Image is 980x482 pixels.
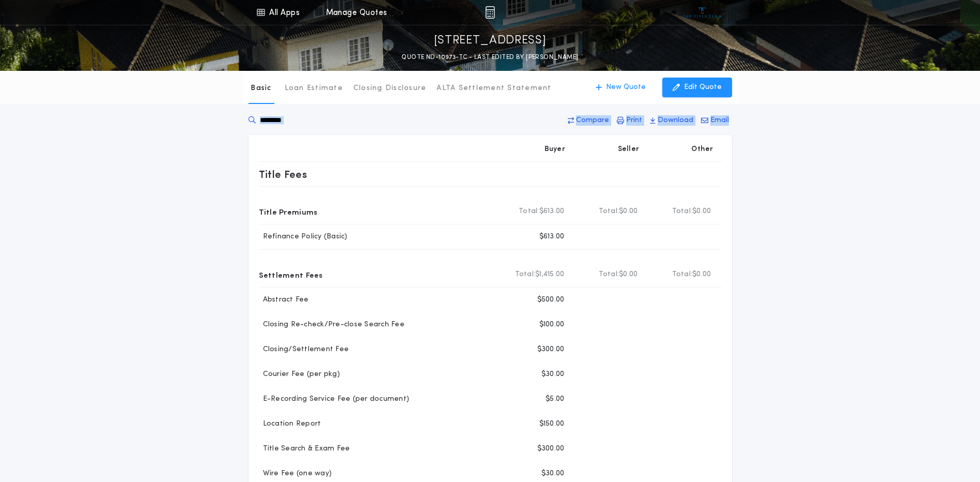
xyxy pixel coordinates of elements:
[683,7,722,18] img: vs-icon
[259,344,349,355] p: Closing/Settlement Fee
[259,419,321,429] p: Location Report
[539,232,565,242] p: $613.00
[692,206,711,217] span: $0.00
[537,295,565,305] p: $500.00
[662,78,732,97] button: Edit Quote
[692,269,711,280] span: $0.00
[537,344,565,355] p: $300.00
[599,269,619,280] b: Total:
[619,206,637,217] span: $0.00
[537,444,565,454] p: $300.00
[485,6,495,19] img: img
[401,52,578,63] p: QUOTE ND-10973-TC - LAST EDITED BY [PERSON_NAME]
[259,166,307,183] p: Title Fees
[285,83,343,94] p: Loan Estimate
[259,394,410,404] p: E-Recording Service Fee (per document)
[565,111,612,130] button: Compare
[437,83,551,94] p: ALTA Settlement Statement
[672,269,693,280] b: Total:
[535,269,564,280] span: $1,415.00
[259,469,332,479] p: Wire Fee (one way)
[698,111,732,130] button: Email
[259,295,309,305] p: Abstract Fee
[539,206,565,217] span: $613.00
[606,82,646,93] p: New Quote
[626,115,642,126] p: Print
[519,206,539,217] b: Total:
[684,82,722,93] p: Edit Quote
[541,369,565,380] p: $30.00
[251,83,271,94] p: Basic
[546,394,564,404] p: $5.00
[353,83,427,94] p: Closing Disclosure
[672,206,693,217] b: Total:
[710,115,729,126] p: Email
[618,144,640,155] p: Seller
[585,78,656,97] button: New Quote
[691,144,713,155] p: Other
[259,232,348,242] p: Refinance Policy (Basic)
[515,269,536,280] b: Total:
[259,266,323,283] p: Settlement Fees
[545,144,565,155] p: Buyer
[259,444,350,454] p: Title Search & Exam Fee
[541,469,565,479] p: $30.00
[619,269,637,280] span: $0.00
[259,320,405,330] p: Closing Re-check/Pre-close Search Fee
[259,369,340,380] p: Courier Fee (per pkg)
[647,111,696,130] button: Download
[599,206,619,217] b: Total:
[614,111,645,130] button: Print
[539,419,565,429] p: $150.00
[259,203,318,220] p: Title Premiums
[434,33,547,49] p: [STREET_ADDRESS]
[658,115,693,126] p: Download
[576,115,609,126] p: Compare
[539,320,565,330] p: $100.00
